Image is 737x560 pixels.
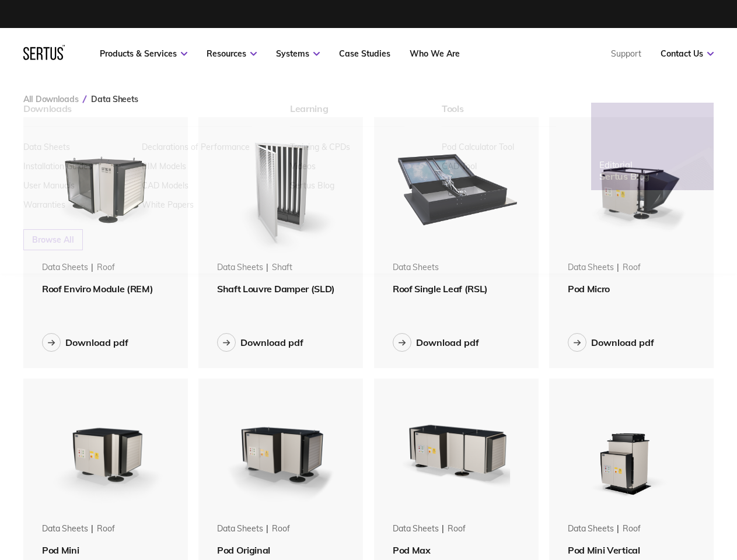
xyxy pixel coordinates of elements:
[142,161,186,171] a: BIM Models
[42,544,79,556] span: Pod Mini
[568,283,610,295] span: Pod Micro
[393,333,479,352] button: Download pdf
[23,103,252,127] div: Downloads
[442,142,514,152] a: Pod Calculator Tool
[217,283,335,295] span: Shaft Louvre Damper (SLD)
[97,523,114,535] div: roof
[599,159,649,170] div: Editorial
[142,199,194,210] a: White Papers
[448,523,465,535] div: roof
[591,103,714,190] a: EditorialSertus Blog
[416,337,479,348] div: Download pdf
[290,180,334,191] a: Sertus Blog
[42,523,88,535] div: Data Sheets
[410,48,460,59] a: Who We Are
[599,170,649,182] div: Sertus Blog
[65,337,128,348] div: Download pdf
[290,161,316,171] a: Videos
[42,333,128,352] button: Download pdf
[591,337,654,348] div: Download pdf
[290,142,350,152] a: Training & CPDs
[23,142,70,152] a: Data Sheets
[442,103,556,127] div: Tools
[393,544,431,556] span: Pod Max
[276,48,320,59] a: Systems
[23,229,83,250] a: Browse All
[661,48,714,59] a: Contact Us
[393,283,488,295] span: Roof Single Leaf (RSL)
[217,544,270,556] span: Pod Original
[207,48,257,59] a: Resources
[393,523,438,535] div: Data Sheets
[272,523,289,535] div: roof
[217,523,263,535] div: Data Sheets
[611,48,641,59] a: Support
[442,161,477,171] a: CAD Tool
[23,161,92,171] a: Installation Guides
[217,333,303,352] button: Download pdf
[23,180,75,191] a: User Manuals
[339,48,390,59] a: Case Studies
[42,283,153,295] span: Roof Enviro Module (REM)
[100,48,187,59] a: Products & Services
[527,425,737,560] iframe: Chat Widget
[142,142,250,152] a: Declarations of Performance
[23,199,65,210] a: Warranties
[290,103,404,127] div: Learning
[568,333,654,352] button: Download pdf
[240,337,303,348] div: Download pdf
[142,180,188,191] a: CAD Models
